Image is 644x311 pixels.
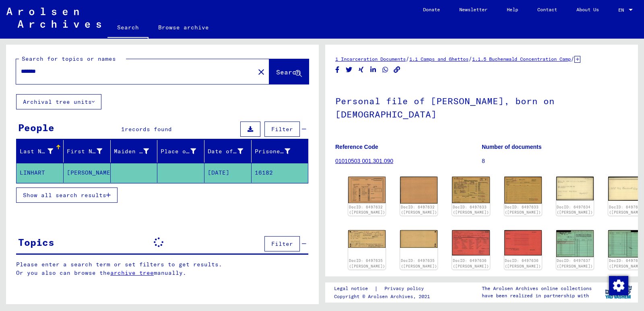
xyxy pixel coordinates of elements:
[6,8,101,28] img: Arolsen_neg.svg
[504,230,542,255] img: 002.jpg
[348,230,386,248] img: 001.jpg
[504,177,542,204] img: 002.jpg
[381,65,390,75] button: Share on WhatsApp
[334,284,433,293] div: |
[482,157,628,165] p: 8
[482,285,592,292] p: The Arolsen Archives online collections
[18,120,54,135] div: People
[204,140,252,163] mat-header-cell: Date of Birth
[472,56,571,62] a: 1.1.5 Buchenwald Concentration Camp
[453,258,489,268] a: DocID: 6497636 ([PERSON_NAME])
[121,126,125,133] span: 1
[125,126,172,133] span: records found
[378,284,433,293] a: Privacy policy
[369,65,378,75] button: Share on LinkedIn
[409,56,469,62] a: 1.1 Camps and Ghettos
[400,177,438,204] img: 002.jpg
[335,82,628,131] h1: Personal file of [PERSON_NAME], born on [DEMOGRAPHIC_DATA]
[482,144,542,150] b: Number of documents
[264,236,300,251] button: Filter
[556,230,594,257] img: 001.jpg
[401,205,437,215] a: DocID: 6497632 ([PERSON_NAME])
[505,258,541,268] a: DocID: 6497636 ([PERSON_NAME])
[17,163,64,183] mat-cell: LINHART
[618,7,627,13] span: EN
[114,145,159,158] div: Maiden Name
[110,269,154,276] a: archive tree
[349,258,385,268] a: DocID: 6497635 ([PERSON_NAME])
[252,140,308,163] mat-header-cell: Prisoner #
[571,55,574,62] span: /
[345,65,353,75] button: Share on Twitter
[505,205,541,215] a: DocID: 6497633 ([PERSON_NAME])
[64,140,111,163] mat-header-cell: First Name
[253,64,269,80] button: Clear
[264,122,300,137] button: Filter
[16,94,101,109] button: Archival tree units
[406,55,409,62] span: /
[400,230,438,248] img: 002.jpg
[609,276,628,295] img: Change consent
[256,67,266,77] mat-icon: close
[357,65,365,75] button: Share on Xing
[208,147,243,156] div: Date of Birth
[16,260,309,277] p: Please enter a search term or set filters to get results. Or you also can browse the manually.
[349,205,385,215] a: DocID: 6497632 ([PERSON_NAME])
[20,147,53,156] div: Last Name
[556,177,594,200] img: 001.jpg
[114,147,149,156] div: Maiden Name
[271,240,293,247] span: Filter
[335,144,378,150] b: Reference Code
[208,145,253,158] div: Date of Birth
[334,293,433,300] p: Copyright © Arolsen Archives, 2021
[17,140,64,163] mat-header-cell: Last Name
[161,147,196,156] div: Place of Birth
[348,177,386,203] img: 001.jpg
[64,163,111,183] mat-cell: [PERSON_NAME]
[67,145,112,158] div: First Name
[111,140,158,163] mat-header-cell: Maiden Name
[255,145,300,158] div: Prisoner #
[276,68,300,76] span: Search
[333,65,342,75] button: Share on Facebook
[557,205,593,215] a: DocID: 6497634 ([PERSON_NAME])
[161,145,206,158] div: Place of Birth
[334,284,374,293] a: Legal notice
[453,205,489,215] a: DocID: 6497633 ([PERSON_NAME])
[149,18,219,37] a: Browse archive
[157,140,204,163] mat-header-cell: Place of Birth
[67,147,102,156] div: First Name
[469,55,472,62] span: /
[22,55,116,62] mat-label: Search for topics or names
[16,187,118,203] button: Show all search results
[557,258,593,268] a: DocID: 6497637 ([PERSON_NAME])
[452,177,489,203] img: 001.jpg
[335,56,406,62] a: 1 Incarceration Documents
[269,59,309,84] button: Search
[23,192,106,199] span: Show all search results
[204,163,252,183] mat-cell: [DATE]
[20,145,63,158] div: Last Name
[107,18,149,39] a: Search
[271,126,293,133] span: Filter
[335,158,393,164] a: 01010503 001.301.090
[482,292,592,299] p: have been realized in partnership with
[18,235,54,249] div: Topics
[255,147,290,156] div: Prisoner #
[603,282,634,302] img: yv_logo.png
[401,258,437,268] a: DocID: 6497635 ([PERSON_NAME])
[452,230,489,255] img: 001.jpg
[252,163,308,183] mat-cell: 16182
[393,65,401,75] button: Copy link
